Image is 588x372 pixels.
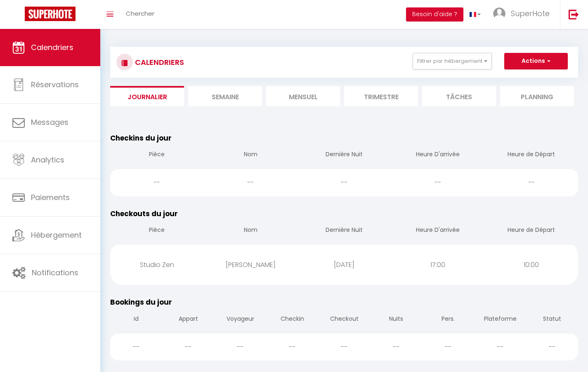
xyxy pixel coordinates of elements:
[422,308,474,331] th: Pers.
[110,219,204,243] th: Pièce
[298,219,391,243] th: Dernière Nuit
[484,169,578,196] div: --
[504,53,568,69] button: Actions
[422,334,474,360] div: --
[370,308,422,331] th: Nuits
[318,334,370,360] div: --
[511,8,550,19] span: SuperHote
[204,143,298,167] th: Nom
[391,169,484,196] div: --
[7,3,31,28] button: Ouvrir le widget de chat LiveChat
[31,79,79,90] span: Réservations
[484,251,578,278] div: 10:00
[474,334,526,360] div: --
[526,308,578,331] th: Statut
[204,251,298,278] div: [PERSON_NAME]
[204,169,298,196] div: --
[126,9,154,18] span: Chercher
[133,53,184,72] h3: CALENDRIERS
[266,86,340,106] li: Mensuel
[493,7,505,20] img: ...
[298,169,391,196] div: --
[162,308,214,331] th: Appart
[318,308,370,331] th: Checkout
[31,117,68,127] span: Messages
[474,308,526,331] th: Plateforme
[204,219,298,243] th: Nom
[110,133,172,143] span: Checkins du jour
[214,334,266,360] div: --
[484,143,578,167] th: Heure de Départ
[422,86,496,106] li: Tâches
[266,334,318,360] div: --
[298,251,391,278] div: [DATE]
[110,334,162,360] div: --
[31,192,70,203] span: Paiements
[31,42,73,52] span: Calendriers
[32,267,78,278] span: Notifications
[110,308,162,331] th: Id
[110,169,204,196] div: --
[298,143,391,167] th: Dernière Nuit
[110,143,204,167] th: Pièce
[162,334,214,360] div: --
[484,219,578,243] th: Heure de Départ
[526,334,578,360] div: --
[110,86,184,106] li: Journalier
[25,7,76,21] img: Super Booking
[413,53,492,69] button: Filtrer par hébergement
[569,9,579,19] img: logout
[214,308,266,331] th: Voyageur
[370,334,422,360] div: --
[110,251,204,278] div: Studio Zen
[391,219,484,243] th: Heure D'arrivée
[110,297,172,307] span: Bookings du jour
[500,86,574,106] li: Planning
[391,143,484,167] th: Heure D'arrivée
[266,308,318,331] th: Checkin
[188,86,262,106] li: Semaine
[31,230,82,240] span: Hébergement
[110,209,178,219] span: Checkouts du jour
[31,155,64,165] span: Analytics
[406,7,463,21] button: Besoin d'aide ?
[344,86,418,106] li: Trimestre
[391,251,484,278] div: 17:00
